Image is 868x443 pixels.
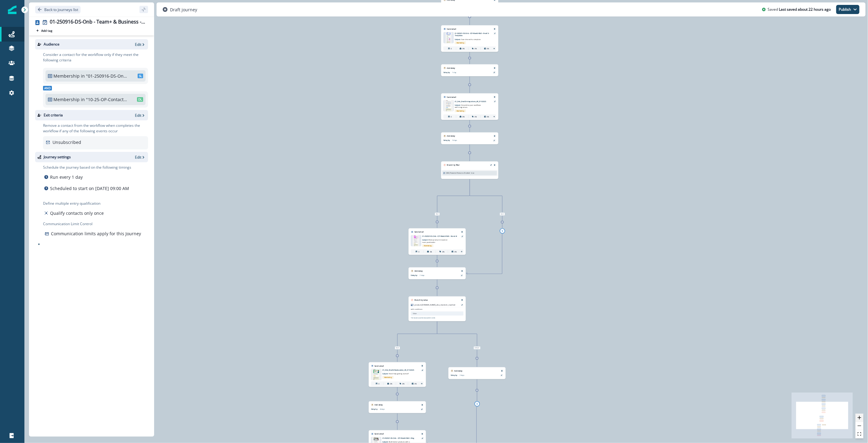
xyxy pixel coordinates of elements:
p: Communication limits apply for this Journey [51,230,141,237]
p: 0% [402,383,404,385]
button: Remove [460,299,464,301]
p: Send email [447,96,456,98]
span: Default [474,346,480,349]
button: Edit [489,164,493,166]
p: 0 [451,47,452,50]
p: 0% [414,383,417,385]
p: 0% [462,115,465,118]
div: false [376,346,419,349]
p: Send email [374,364,384,367]
div: Send emailRemoveemail asset unavailable01_Onb_Email5-Integrations_All_01102025Subject: Streamline... [441,93,498,120]
div: Branch by valueRemoveproduct [DOMAIN_NAME]_aha_moment_reachedwith conditions:false The Values wou... [409,296,466,321]
span: Marketing [455,41,466,44]
div: Add delayRemoveDelay by:2 days [409,267,466,279]
button: fit view [855,430,863,438]
div: Add delayRemoveDelay by:3 days [441,132,498,144]
p: Remove a contact from the workflow when completes the workflow if any of the following events occur [43,123,148,134]
button: zoom out [855,422,863,430]
p: Membership [53,73,80,79]
span: Make product innovation more predictable [422,239,447,243]
p: Audience [44,42,60,47]
button: Remove [460,231,464,233]
p: in [81,73,85,79]
span: Marketing [382,376,394,379]
p: 2 days [460,374,487,376]
div: Add delayRemoveDelay by:1 day [441,64,498,76]
span: false [395,346,400,349]
g: Edge from 8bf51d05-2cd6-4ec2-9a08-1220435a5a46 to node-edge-labelec4211b5-334f-4b80-b6eb-85567240... [397,322,437,346]
button: Remove [500,370,504,372]
p: 0% [442,251,444,253]
p: 0 [378,383,379,385]
span: True [435,213,440,215]
p: Exit criteria [44,112,63,118]
p: 0 [418,251,419,253]
button: Add tag [35,28,53,33]
button: Edit [135,42,146,47]
p: 1 day [452,71,480,74]
button: Remove [460,270,464,272]
p: Branch by filter [447,164,460,167]
p: Add delay [454,370,462,372]
p: Journey settings [44,154,71,160]
p: Subject: [422,237,450,243]
button: Remove [493,67,497,69]
span: Marketing [422,244,433,247]
p: 0% [454,251,457,253]
p: 0 [451,115,452,118]
p: Qualify contacts only once [50,210,104,216]
span: Need help getting started? [389,373,409,375]
div: Add delayRemoveDelay by:4 days [369,401,426,413]
img: email asset unavailable [444,100,453,112]
span: And [43,86,52,90]
p: Delay by: [371,408,380,411]
p: Define multiple entry qualification [43,201,105,206]
button: sidebar collapse toggle [139,6,148,13]
div: Send emailRemoveemail asset unavailable01_Onb_Email6-Reeducation_All_01102025Subject: Need help g... [369,362,426,387]
p: 0% [487,115,489,118]
p: 0% [390,383,392,385]
p: Add tag [41,29,52,32]
p: Back to journeys list [44,7,78,12]
button: Publish [836,5,859,14]
p: 01_Onb_Email5-Integrations_All_01102025 [455,100,490,103]
p: 3 days [452,139,480,142]
p: Consider a contact for the workflow only if they meet the following criteria [43,52,148,63]
p: product [DOMAIN_NAME]_aha_moment_reached [414,304,455,306]
p: Edit [135,113,141,118]
div: Branch by filterEditRemove[URL] Powered Features Enabledtrue [441,161,498,179]
p: 4 days [380,408,408,411]
p: Saved [768,7,778,12]
g: Edge from 21cf7432-b855-4158-a443-cc5fcb90a20f to node-edge-label8b48bd5c-3443-4857-950d-03de56be... [437,179,470,212]
p: 0% [462,47,465,50]
button: add-goto [475,401,480,407]
button: Remove [493,135,497,137]
div: add-gotoremove-goto-linkremove-goto [463,401,491,407]
p: Subject: [455,102,483,108]
button: Remove [493,28,497,30]
p: true [471,172,474,174]
p: Subject: [382,371,410,375]
button: Remove [421,433,424,435]
div: add-gotoremove-goto-linkremove-goto [488,228,516,234]
p: Subject: [455,37,483,40]
p: 0% [475,115,477,118]
p: The Values would be evaluated in order. [411,317,436,319]
button: add-goto [500,228,505,234]
div: Send emailRemoveemail asset unavailable01-250501-DS-Onb - ICP-Week2-R&D - Mural AISubject: Make p... [409,228,466,255]
img: email asset unavailable [413,235,420,247]
img: email asset unavailable [371,369,381,380]
g: Edge from 21cf7432-b855-4158-a443-cc5fcb90a20f to node-edge-labelb1e99ef2-acbc-4a55-adb5-4a0296b9... [470,179,502,212]
button: Edit [135,113,146,118]
g: Edge from d383905f-b635-405a-af3a-7b8509348148 to 006b7254-88a5-4a05-b51f-642e07df54f8 [466,234,502,274]
span: Streamline your workflows with integrations [455,104,481,108]
div: Default [456,346,498,349]
p: Add delay [414,270,423,273]
button: Remove [421,404,424,406]
div: 01-250916-DS-Onb - Team+ & Business - R&D - ICP week 2 v1 [50,19,146,26]
p: in [81,96,85,103]
div: True [416,213,458,215]
p: with conditions: [411,308,423,311]
p: Send email [374,433,384,435]
p: Unsubscribed [52,139,81,145]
